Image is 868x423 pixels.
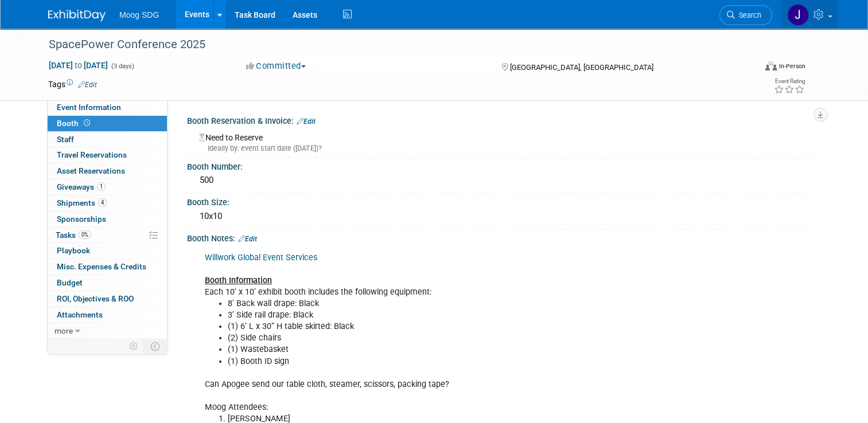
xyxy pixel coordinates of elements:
li: (2) Side chairs [228,332,690,344]
a: Attachments [48,307,167,323]
span: Misc. Expenses & Credits [57,262,146,271]
a: Booth [48,116,167,131]
div: Booth Number: [187,158,820,173]
div: 10x10 [196,207,811,225]
span: 4 [98,198,107,207]
div: Booth Reservation & Invoice: [187,112,820,127]
span: to [73,61,84,70]
div: SpacePower Conference 2025 [45,34,741,55]
a: Search [719,5,772,25]
span: 1 [97,182,106,191]
span: [DATE] [DATE] [48,60,108,70]
img: Jaclyn Roberts [787,4,809,26]
a: Tasks0% [48,228,167,243]
a: Misc. Expenses & Credits [48,259,167,275]
a: ROI, Objectives & ROO [48,291,167,307]
span: Staff [57,135,74,144]
span: Event Information [57,103,121,112]
a: Giveaways1 [48,179,167,195]
span: Travel Reservations [57,150,127,159]
span: [GEOGRAPHIC_DATA], [GEOGRAPHIC_DATA] [510,63,653,72]
a: Travel Reservations [48,147,167,163]
td: Personalize Event Tab Strip [124,339,144,354]
button: Committed [242,60,310,72]
a: Shipments4 [48,195,167,211]
div: 500 [196,171,811,189]
a: Sponsorships [48,211,167,227]
img: ExhibitDay [48,10,106,21]
div: Booth Notes: [187,230,820,245]
a: Asset Reservations [48,163,167,179]
span: ROI, Objectives & ROO [57,294,134,303]
span: Attachments [57,310,103,319]
a: Playbook [48,243,167,258]
img: Format-Inperson.png [765,61,777,70]
a: Edit [238,235,257,243]
span: Search [735,11,761,19]
span: Sponsorships [57,214,106,224]
span: Budget [57,278,83,287]
span: more [55,326,73,335]
span: Giveaways [57,182,106,191]
span: 0% [79,230,91,239]
li: (1) Wastebasket [228,344,690,355]
div: Need to Reserve [196,129,811,154]
td: Tags [48,79,97,90]
span: Shipments [57,198,107,207]
div: Event Rating [774,79,805,84]
li: 3’ Side rail drape: Black [228,310,690,321]
span: Booth [57,119,92,128]
span: Asset Reservations [57,166,125,175]
td: Toggle Event Tabs [144,339,168,354]
li: (1) Booth ID sign [228,356,690,367]
a: more [48,323,167,339]
a: Budget [48,275,167,291]
u: Booth Information [205,276,272,285]
a: Event Information [48,100,167,115]
div: In-Person [779,62,805,70]
li: 8’ Back wall drape: Black [228,298,690,310]
span: Booth not reserved yet [81,119,92,127]
a: Edit [297,117,316,126]
span: Tasks [56,230,91,240]
span: Moog SDG [119,10,159,19]
span: Playbook [57,246,90,255]
div: Ideally by: event start date ([DATE])? [199,143,811,154]
a: Edit [78,81,97,89]
div: Booth Size: [187,194,820,208]
li: (1) 6’ L x 30” H table skirted: Black [228,321,690,332]
div: Event Format [694,60,805,77]
a: Staff [48,132,167,147]
a: Willwork Global Event Services [205,253,317,263]
span: (3 days) [110,62,134,70]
